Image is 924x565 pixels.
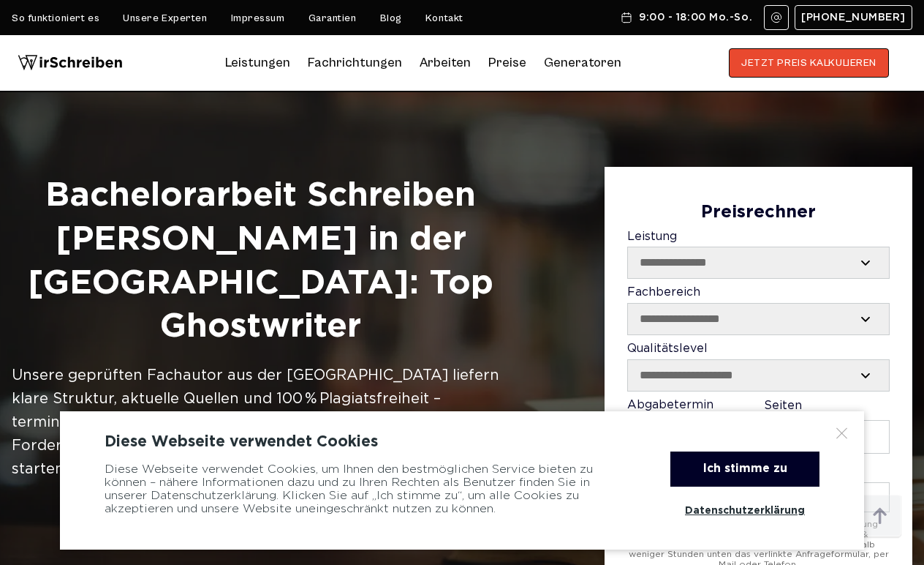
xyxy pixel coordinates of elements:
[795,5,912,30] a: [PHONE_NUMBER]
[764,400,802,411] span: Seiten
[627,286,890,335] label: Fachbereich
[488,55,526,70] a: Preise
[639,12,752,23] span: 9:00 - 18:00 Mo.-So.
[628,360,889,391] select: Qualitätslevel
[308,51,402,75] a: Fachrichtungen
[858,495,902,539] img: button top
[770,12,782,23] img: Email
[105,433,819,451] div: Diese Webseite verwendet Cookies
[12,174,510,349] h1: Bachelorarbeit Schreiben [PERSON_NAME] in der [GEOGRAPHIC_DATA]: Top Ghostwriter
[12,364,510,481] div: Unsere geprüften Fachautor aus der [GEOGRAPHIC_DATA] liefern klare Struktur, aktuelle Quellen und...
[670,494,819,528] a: Datenschutzerklärung
[12,12,99,24] a: So funktioniert es
[425,12,463,24] a: Kontakt
[628,304,889,334] select: Fachbereich
[544,51,621,75] a: Generatoren
[627,203,890,223] div: Preisrechner
[231,12,285,24] a: Impressum
[123,12,207,24] a: Unsere Experten
[225,51,290,75] a: Leistungen
[620,12,633,23] img: Schedule
[18,48,123,78] img: logo wirschreiben
[627,343,890,392] label: Qualitätslevel
[627,231,890,280] label: Leistung
[420,51,471,75] a: Arbeiten
[670,452,819,487] div: Ich stimme zu
[627,399,753,454] label: Abgabetermin
[105,452,634,528] div: Diese Webseite verwendet Cookies, um Ihnen den bestmöglichen Service bieten zu können – nähere In...
[628,247,889,278] select: Leistung
[801,12,906,23] span: [PHONE_NUMBER]
[380,12,402,24] a: Blog
[729,48,889,78] button: JETZT PREIS KALKULIEREN
[308,12,357,24] a: Garantien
